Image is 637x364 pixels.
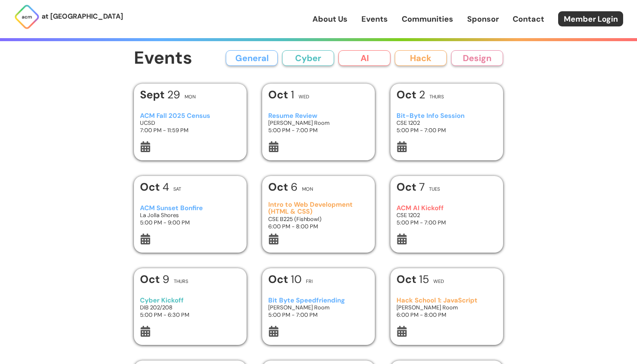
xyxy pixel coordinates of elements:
[396,119,497,127] h3: CSE 1202
[396,211,497,219] h3: CSE 1202
[361,13,388,25] a: Events
[396,112,497,120] h3: Bit-Byte Info Session
[268,223,369,230] h3: 6:00 PM - 8:00 PM
[14,4,123,30] a: at [GEOGRAPHIC_DATA]
[268,311,369,318] h3: 5:00 PM - 7:00 PM
[282,50,334,66] button: Cyber
[140,127,241,134] h3: 7:00 PM - 11:59 PM
[134,49,192,68] h1: Events
[268,89,294,100] h1: 1
[433,279,444,284] h2: Wed
[173,187,181,192] h2: Sat
[268,88,291,102] b: Oct
[140,272,162,286] b: Oct
[140,182,169,192] h1: 4
[268,272,291,286] b: Oct
[140,211,241,219] h3: La Jolla Shores
[268,112,369,120] h3: Resume Review
[396,272,419,286] b: Oct
[140,219,241,226] h3: 5:00 PM - 9:00 PM
[268,201,369,215] h3: Intro to Web Development (HTML & CSS)
[395,50,447,66] button: Hack
[14,4,40,30] img: ACM Logo
[140,180,162,194] b: Oct
[396,89,425,100] h1: 2
[268,215,369,223] h3: CSE B225 (Fishbowl)
[467,13,499,25] a: Sponsor
[396,127,497,134] h3: 5:00 PM - 7:00 PM
[140,311,241,318] h3: 5:00 PM - 6:30 PM
[140,274,169,285] h1: 9
[140,112,241,120] h3: ACM Fall 2025 Census
[396,88,419,102] b: Oct
[268,180,291,194] b: Oct
[402,13,453,25] a: Communities
[338,50,390,66] button: AI
[268,304,369,311] h3: [PERSON_NAME] Room
[429,94,444,99] h2: Thurs
[558,11,623,26] a: Member Login
[396,219,497,226] h3: 5:00 PM - 7:00 PM
[302,187,313,192] h2: Mon
[396,205,497,212] h3: ACM AI Kickoff
[268,127,369,134] h3: 5:00 PM - 7:00 PM
[312,13,348,25] a: About Us
[299,94,309,99] h2: Wed
[396,182,425,192] h1: 7
[268,119,369,127] h3: [PERSON_NAME] Room
[42,11,123,22] p: at [GEOGRAPHIC_DATA]
[268,274,302,285] h1: 10
[185,94,196,99] h2: Mon
[140,205,241,212] h3: ACM Sunset Bonfire
[140,119,241,127] h3: UCSD
[429,187,440,192] h2: Tues
[396,311,497,318] h3: 6:00 PM - 8:00 PM
[140,88,167,102] b: Sept
[513,13,544,25] a: Contact
[396,274,429,285] h1: 15
[174,279,188,284] h2: Thurs
[268,182,298,192] h1: 6
[140,297,241,304] h3: Cyber Kickoff
[396,297,497,304] h3: Hack School 1: JavaScript
[396,304,497,311] h3: [PERSON_NAME] Room
[268,297,369,304] h3: Bit Byte Speedfriending
[306,279,313,284] h2: Fri
[226,50,278,66] button: General
[451,50,503,66] button: Design
[396,180,419,194] b: Oct
[140,89,180,100] h1: 29
[140,304,241,311] h3: DIB 202/208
